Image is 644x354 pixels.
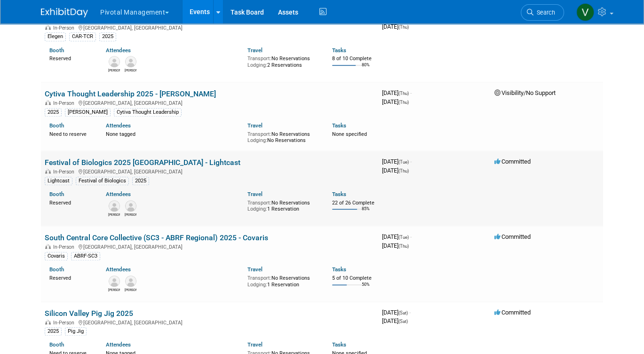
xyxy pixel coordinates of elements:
div: 8 of 10 Complete [332,55,374,62]
span: (Sat) [398,310,408,315]
span: Transport: [247,275,271,281]
div: Reserved [49,54,92,62]
div: Cytiva Thought Leadership [114,108,182,117]
a: Booth [49,266,64,273]
span: (Thu) [398,91,409,96]
span: In-Person [53,100,77,106]
a: Tasks [332,341,346,348]
span: (Sat) [398,319,408,324]
div: [GEOGRAPHIC_DATA], [GEOGRAPHIC_DATA] [45,99,374,106]
a: Festival of Biologics 2025 [GEOGRAPHIC_DATA] - Lightcast [45,158,240,167]
span: [DATE] [382,317,408,324]
a: South Central Core Collective (SC3 - ABRF Regional) 2025 - Covaris [45,233,268,242]
div: Scott Brouilette [108,212,120,217]
a: Attendees [106,341,131,348]
span: Committed [494,233,531,240]
img: In-Person Event [45,244,51,249]
span: Committed [494,158,531,165]
span: [DATE] [382,158,412,165]
img: Valerie Weld [576,3,594,21]
div: Tom O'Hare [125,287,136,292]
td: 50% [362,282,370,295]
div: 22 of 26 Complete [332,200,374,206]
a: Travel [247,266,262,273]
span: (Tue) [398,235,409,240]
div: None tagged [106,129,240,138]
div: 2025 [99,32,116,41]
a: Booth [49,191,64,197]
span: None specified [332,131,367,137]
span: Lodging: [247,206,267,212]
div: No Reservations 2 Reservations [247,54,318,68]
span: (Thu) [398,24,409,30]
div: [GEOGRAPHIC_DATA], [GEOGRAPHIC_DATA] [45,24,374,31]
img: Tom O'Hare [125,275,136,287]
div: Festival of Biologics [76,177,129,185]
img: Carrie Maynard [125,200,136,212]
a: Travel [247,47,262,54]
div: 5 of 10 Complete [332,275,374,282]
img: Rob Brown [109,275,120,287]
a: Attendees [106,47,131,54]
span: [DATE] [382,242,409,249]
a: Attendees [106,266,131,273]
a: Travel [247,341,262,348]
div: ABRF-SC3 [71,252,100,260]
div: CAR-TCR [69,32,96,41]
img: Scott Brouilette [109,200,120,212]
span: (Tue) [398,159,409,165]
div: [GEOGRAPHIC_DATA], [GEOGRAPHIC_DATA] [45,243,374,250]
span: [DATE] [382,167,409,174]
span: (Thu) [398,244,409,249]
div: [GEOGRAPHIC_DATA], [GEOGRAPHIC_DATA] [45,318,374,326]
img: In-Person Event [45,100,51,105]
span: (Thu) [398,168,409,173]
img: Nicholas McGlincy [125,56,136,67]
a: Travel [247,122,262,129]
div: No Reservations 1 Reservation [247,273,318,288]
div: Covaris [45,252,68,260]
img: Connor Wies [109,56,120,67]
span: [DATE] [382,309,411,316]
div: [GEOGRAPHIC_DATA], [GEOGRAPHIC_DATA] [45,167,374,175]
div: Reserved [49,198,92,206]
div: 2025 [132,177,149,185]
a: Attendees [106,122,131,129]
a: Tasks [332,266,346,273]
img: In-Person Event [45,25,51,30]
a: Search [521,4,564,21]
div: 2025 [45,327,62,336]
a: Travel [247,191,262,197]
span: (Thu) [398,100,409,105]
span: In-Person [53,25,77,31]
img: In-Person Event [45,320,51,324]
div: Lightcast [45,177,72,185]
div: No Reservations 1 Reservation [247,198,318,212]
a: Tasks [332,122,346,129]
div: Pig Jig [65,327,87,336]
a: Tasks [332,47,346,54]
td: 85% [362,206,370,219]
a: Booth [49,122,64,129]
span: In-Person [53,320,77,326]
span: In-Person [53,244,77,250]
td: 80% [362,63,370,75]
div: Carrie Maynard [125,212,136,217]
a: Attendees [106,191,131,197]
span: Transport: [247,200,271,206]
a: Tasks [332,191,346,197]
div: Nicholas McGlincy [125,67,136,73]
a: Silicon Valley Pig Jig 2025 [45,309,133,318]
span: - [410,89,412,96]
div: No Reservations No Reservations [247,129,318,144]
span: In-Person [53,169,77,175]
span: Transport: [247,131,271,137]
div: Connor Wies [108,67,120,73]
div: Elegen [45,32,66,41]
div: 2025 [45,108,62,117]
div: Reserved [49,273,92,282]
a: Cytiva Thought Leadership 2025 - [PERSON_NAME] [45,89,216,98]
span: Transport: [247,55,271,62]
span: Search [533,9,555,16]
span: Lodging: [247,282,267,288]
